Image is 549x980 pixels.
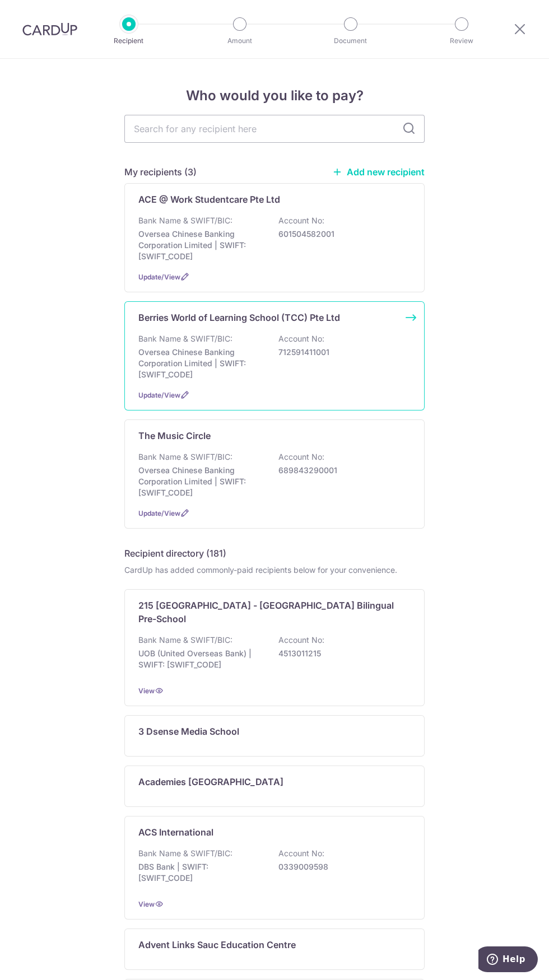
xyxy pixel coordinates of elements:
p: 4513011215 [278,648,404,659]
img: CardUp [22,22,77,36]
a: View [138,687,155,695]
a: Update/View [138,391,180,399]
p: Account No: [278,451,324,463]
a: Update/View [138,509,180,517]
p: Account No: [278,848,324,859]
p: Oversea Chinese Banking Corporation Limited | SWIFT: [SWIFT_CODE] [138,347,264,380]
p: Bank Name & SWIFT/BIC: [138,451,232,463]
p: DBS Bank | SWIFT: [SWIFT_CODE] [138,861,264,884]
h4: Who would you like to pay? [124,86,425,106]
h5: My recipients (3) [124,165,197,179]
a: Add new recipient [332,166,425,178]
p: Recipient [97,35,160,46]
p: 712591411001 [278,347,404,358]
p: ACE @ Work Studentcare Pte Ltd [138,193,280,206]
p: Bank Name & SWIFT/BIC: [138,634,232,646]
a: View [138,900,155,908]
p: Account No: [278,634,324,646]
a: Update/View [138,273,180,281]
input: Search for any recipient here [124,115,425,143]
p: Document [319,35,382,46]
iframe: Opens a widget where you can find more information [478,946,538,974]
h5: Recipient directory (181) [124,547,226,560]
p: The Music Circle [138,429,211,442]
div: CardUp has added commonly-paid recipients below for your convenience. [124,564,425,576]
p: Account No: [278,333,324,344]
p: 689843290001 [278,465,404,476]
p: 0339009598 [278,861,404,872]
p: ACS International [138,825,213,839]
p: Amount [208,35,271,46]
p: Bank Name & SWIFT/BIC: [138,848,232,859]
p: Advent Links Sauc Education Centre [138,938,296,951]
p: 601504582001 [278,228,404,240]
p: Oversea Chinese Banking Corporation Limited | SWIFT: [SWIFT_CODE] [138,465,264,498]
p: Berries World of Learning School (TCC) Pte Ltd [138,311,340,324]
p: Review [430,35,493,46]
p: Account No: [278,215,324,226]
p: Bank Name & SWIFT/BIC: [138,215,232,226]
p: Oversea Chinese Banking Corporation Limited | SWIFT: [SWIFT_CODE] [138,228,264,262]
p: UOB (United Overseas Bank) | SWIFT: [SWIFT_CODE] [138,648,264,670]
p: 3 Dsense Media School [138,725,239,738]
p: Bank Name & SWIFT/BIC: [138,333,232,344]
p: 215 [GEOGRAPHIC_DATA] - [GEOGRAPHIC_DATA] Bilingual Pre-School [138,599,397,626]
p: Academies [GEOGRAPHIC_DATA] [138,775,283,788]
